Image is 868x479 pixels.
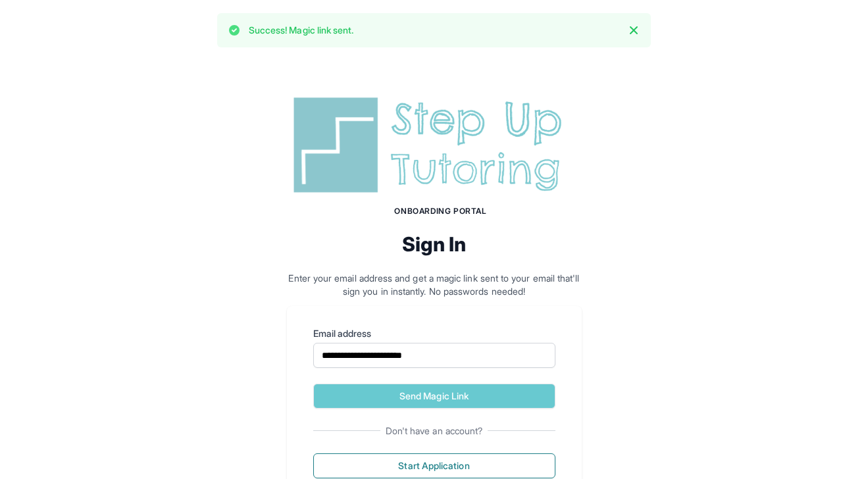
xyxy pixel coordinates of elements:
p: Enter your email address and get a magic link sent to your email that'll sign you in instantly. N... [287,272,582,298]
h2: Sign In [287,232,582,256]
label: Email address [313,327,555,340]
img: Step Up Tutoring horizontal logo [287,92,582,198]
h1: Onboarding Portal [300,206,582,216]
span: Don't have an account? [380,424,488,438]
button: Send Magic Link [313,384,555,409]
p: Success! Magic link sent. [249,24,354,37]
button: Start Application [313,453,555,478]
